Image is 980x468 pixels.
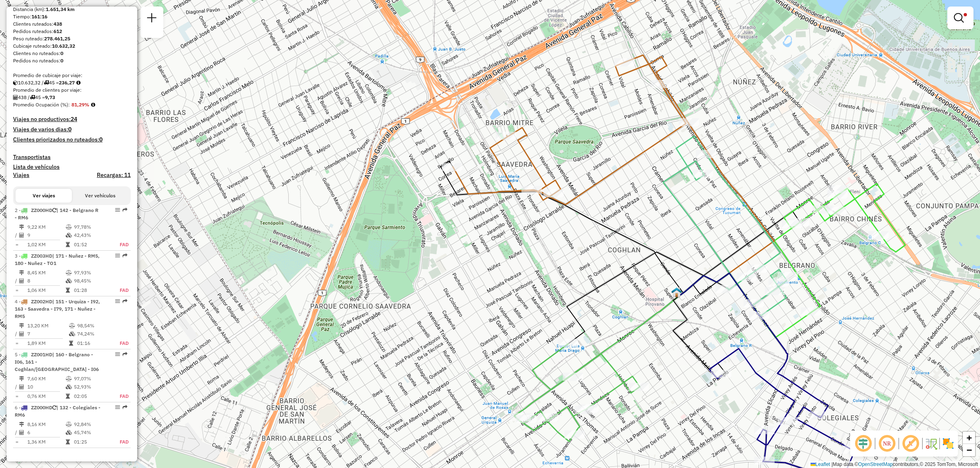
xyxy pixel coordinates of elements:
[115,405,120,410] em: Opciones
[13,102,70,108] span: Promedio Ocupación (%):
[942,437,955,450] img: Mostrar / Ocultar sectores
[27,392,65,400] td: 0,76 KM
[15,404,100,418] span: | 132 - Colegiales - RM6
[115,299,120,304] em: Opciones
[15,339,19,347] td: =
[69,323,75,328] i: % Peso en uso
[73,375,109,383] td: 97,07%
[15,330,19,338] td: /
[115,352,120,357] em: Opciones
[30,95,35,100] i: Viajes
[27,269,65,277] td: 8,45 KM
[72,189,128,203] button: Ver vehículos
[858,461,893,467] a: OpenStreetMap
[99,136,102,143] strong: 0
[671,287,682,298] img: UDC - Santos Lugares
[13,20,131,28] div: Clientes ruteados:
[27,330,69,338] td: 7
[15,207,98,221] span: 2 -
[52,405,56,410] i: Vehículo ya utilizado en esta sesión
[19,323,24,328] i: Distancia (km)
[15,207,98,221] span: | 142 - Belgrano R - RM6
[31,351,52,358] span: ZZ001HD
[27,223,65,231] td: 9,22 KM
[66,384,72,389] i: % Cubicaje en uso
[73,428,109,437] td: 45,74%
[13,116,131,123] h4: Viajes no productivos:
[52,208,56,213] i: Vehículo ya utilizado en esta sesión
[73,383,109,391] td: 52,93%
[115,208,120,212] em: Opciones
[19,384,24,389] i: Clientes
[19,225,24,230] i: Distancia (km)
[73,392,109,400] td: 02:05
[901,434,920,453] span: Mostrar etiqueta
[15,286,19,294] td: =
[831,461,833,467] span: |
[27,383,65,391] td: 10
[115,253,120,258] em: Opciones
[122,253,127,258] em: Ruta exportada
[53,28,62,34] strong: 612
[13,50,131,57] div: Clientes no ruteados:
[27,375,65,383] td: 7,60 KM
[77,322,111,330] td: 98,54%
[15,253,100,266] span: 3 -
[15,428,19,437] td: /
[66,242,70,247] i: Tiempo en ruta
[73,438,109,446] td: 01:25
[853,434,873,453] span: Ocultar desplazamiento
[45,94,55,100] strong: 9,73
[44,80,49,85] i: Viajes
[73,223,109,231] td: 97,78%
[73,231,109,239] td: 42,43%
[27,428,65,437] td: 6
[66,278,72,283] i: % Cubicaje en uso
[13,79,131,86] div: 10.632,32 / 45 =
[19,331,24,336] i: Clientes
[27,241,65,249] td: 1,02 KM
[19,422,24,427] i: Distancia (km)
[15,253,100,266] span: | 171 - Nuñez - RM5, 180 - Nuñez - TO1
[31,13,47,20] strong: 161:16
[68,126,71,133] strong: 0
[76,80,80,85] i: Meta de cubicaje/viaje: 224,18 Diferencia: 12,09
[27,339,69,347] td: 1,89 KM
[16,189,72,203] button: Ver viajes
[111,339,129,347] td: FAD
[15,438,19,446] td: =
[963,432,975,444] a: Zoom in
[15,241,19,249] td: =
[808,461,980,468] div: Map data © contributors,© 2025 TomTom, Microsoft
[15,404,100,418] span: 6 -
[13,57,131,64] div: Pedidos no ruteados:
[59,79,75,86] strong: 236,27
[27,277,65,285] td: 8
[13,42,131,50] div: Cubicaje ruteado:
[13,28,131,35] div: Pedidos ruteados:
[15,298,100,319] span: 4 -
[73,286,109,294] td: 01:28
[122,352,127,357] em: Ruta exportada
[69,341,73,346] i: Tiempo en ruta
[77,330,111,338] td: 74,24%
[91,102,95,107] em: Promedio calculado usando la ocupación más alta (%Peso o %Cubicaje) de cada viaje en la sesión. N...
[73,241,109,249] td: 01:52
[951,10,970,26] a: Mostrar filtros
[967,445,972,455] span: −
[13,86,131,94] div: Promedio de clientes por viaje:
[27,286,65,294] td: 1,06 KM
[877,434,897,453] span: Ocultar NR
[13,172,29,179] a: Viajes
[13,136,131,143] h4: Clientes priorizados no ruteados:
[967,433,972,443] span: +
[19,376,24,381] i: Distancia (km)
[60,57,63,64] strong: 0
[15,351,99,372] span: 5 -
[15,383,19,391] td: /
[66,376,72,381] i: % Peso en uso
[73,420,109,428] td: 92,84%
[97,172,131,179] h4: Recargas: 11
[924,437,938,450] img: Flujo de la calle
[15,392,19,400] td: =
